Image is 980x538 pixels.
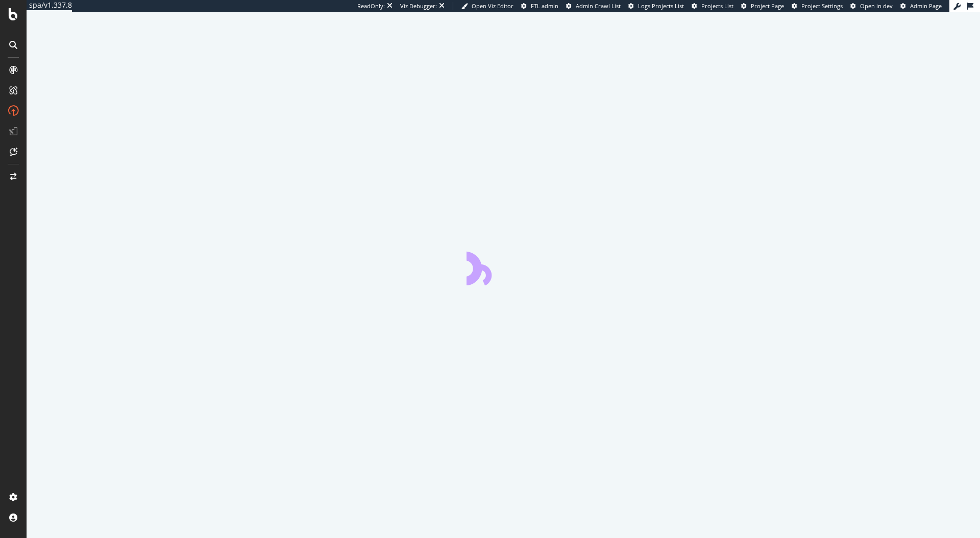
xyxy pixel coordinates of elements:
a: Projects List [692,2,733,10]
span: Open in dev [860,2,893,10]
span: Logs Projects List [638,2,684,10]
a: Project Settings [792,2,843,10]
a: Admin Page [900,2,942,10]
a: Admin Crawl List [566,2,621,10]
div: animation [467,249,540,285]
span: Project Page [751,2,784,10]
a: Project Page [741,2,784,10]
span: Open Viz Editor [472,2,513,10]
a: Logs Projects List [628,2,684,10]
a: Open Viz Editor [461,2,513,10]
div: Viz Debugger: [400,2,437,10]
span: FTL admin [531,2,558,10]
a: FTL admin [521,2,558,10]
span: Admin Crawl List [576,2,621,10]
span: Admin Page [910,2,942,10]
a: Open in dev [850,2,893,10]
div: ReadOnly: [357,2,385,10]
span: Project Settings [801,2,843,10]
span: Projects List [701,2,733,10]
